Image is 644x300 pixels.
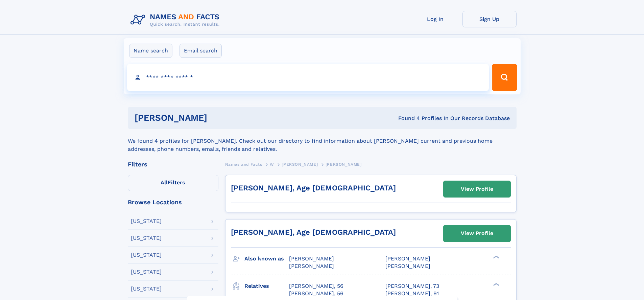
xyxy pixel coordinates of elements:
span: [PERSON_NAME] [385,255,430,262]
div: [US_STATE] [131,235,162,241]
label: Email search [180,44,222,58]
div: Found 4 Profiles In Our Records Database [303,115,510,122]
div: ❯ [492,255,500,259]
a: [PERSON_NAME], Age [DEMOGRAPHIC_DATA] [231,228,396,236]
a: [PERSON_NAME], 73 [385,282,439,290]
div: [US_STATE] [131,286,162,292]
h1: [PERSON_NAME] [135,114,303,122]
button: Search Button [492,64,517,91]
a: [PERSON_NAME], Age [DEMOGRAPHIC_DATA] [231,184,396,192]
span: [PERSON_NAME] [326,162,362,167]
div: View Profile [461,181,493,197]
img: Logo Names and Facts [128,11,225,29]
span: [PERSON_NAME] [289,263,334,269]
div: We found 4 profiles for [PERSON_NAME]. Check out our directory to find information about [PERSON_... [128,129,517,153]
div: ❯ [492,282,500,286]
div: [US_STATE] [131,218,162,224]
a: [PERSON_NAME], 91 [385,290,439,297]
div: Filters [128,161,218,167]
span: [PERSON_NAME] [289,255,334,262]
a: W [270,160,274,168]
a: [PERSON_NAME] [282,160,318,168]
div: Browse Locations [128,199,218,205]
span: All [161,179,168,186]
a: [PERSON_NAME], 56 [289,290,343,297]
div: [US_STATE] [131,269,162,275]
a: View Profile [444,225,510,241]
input: search input [127,64,489,91]
h3: Also known as [244,253,289,264]
label: Filters [128,175,218,191]
span: [PERSON_NAME] [385,263,430,269]
label: Name search [129,44,172,58]
span: W [270,162,274,167]
a: Sign Up [462,11,517,27]
a: Names and Facts [225,160,262,168]
div: View Profile [461,226,493,241]
div: [US_STATE] [131,252,162,258]
a: Log In [408,11,462,27]
span: [PERSON_NAME] [282,162,318,167]
a: View Profile [444,181,510,197]
a: [PERSON_NAME], 56 [289,282,343,290]
h3: Relatives [244,280,289,292]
